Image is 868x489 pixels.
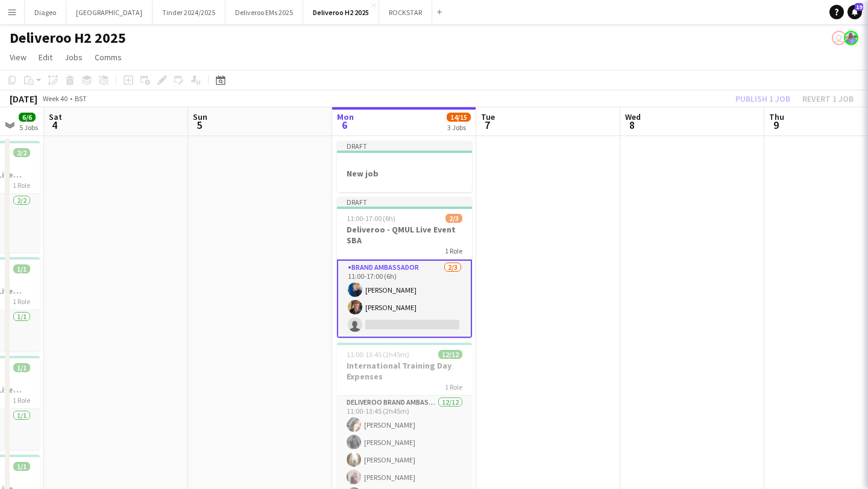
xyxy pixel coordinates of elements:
[337,111,354,122] span: Mon
[769,111,784,122] span: Thu
[39,52,52,63] span: Edit
[335,118,354,132] span: 6
[95,52,122,63] span: Comms
[225,1,303,24] button: Deliveroo EMs 2025
[337,197,472,338] app-job-card: Draft11:00-17:00 (6h)2/3Deliveroo - QMUL Live Event SBA1 RoleBrand Ambassador2/311:00-17:00 (6h)[...
[75,94,87,103] div: BST
[844,31,858,45] app-user-avatar: Lucy Hillier
[445,382,462,391] span: 1 Role
[445,214,462,223] span: 2/3
[47,118,62,132] span: 4
[625,111,641,122] span: Wed
[347,350,409,359] span: 11:00-13:45 (2h45m)
[25,1,66,24] button: Diageo
[337,360,472,382] h3: International Training Day Expenses
[19,113,36,122] span: 6/6
[337,260,472,338] app-card-role: Brand Ambassador2/311:00-17:00 (6h)[PERSON_NAME][PERSON_NAME]
[479,118,495,132] span: 7
[10,93,37,105] div: [DATE]
[10,29,126,47] h1: Deliveroo H2 2025
[49,111,62,122] span: Sat
[13,363,30,372] span: 1/1
[337,141,472,192] app-job-card: DraftNew job
[64,52,83,63] span: Jobs
[337,168,472,179] h3: New job
[19,123,38,132] div: 5 Jobs
[153,1,225,24] button: Tinder 2024/2025
[337,224,472,246] h3: Deliveroo - QMUL Live Event SBA
[347,214,395,223] span: 11:00-17:00 (6h)
[13,297,30,306] span: 1 Role
[855,3,863,11] span: 19
[379,1,432,24] button: ROCKSTAR
[5,49,31,65] a: View
[13,396,30,405] span: 1 Role
[623,118,641,132] span: 8
[13,148,30,157] span: 2/2
[13,264,30,273] span: 1/1
[191,118,207,132] span: 5
[848,5,862,19] a: 19
[10,52,27,63] span: View
[447,123,470,132] div: 3 Jobs
[34,49,57,65] a: Edit
[66,1,153,24] button: [GEOGRAPHIC_DATA]
[447,113,471,122] span: 14/15
[438,350,462,359] span: 12/12
[445,246,462,255] span: 1 Role
[337,197,472,207] div: Draft
[481,111,495,122] span: Tue
[337,141,472,151] div: Draft
[90,49,127,65] a: Comms
[767,118,784,132] span: 9
[60,49,87,65] a: Jobs
[13,181,30,190] span: 1 Role
[13,462,30,471] span: 1/1
[832,31,846,45] app-user-avatar: Ed Harvey
[40,94,70,103] span: Week 40
[303,1,379,24] button: Deliveroo H2 2025
[193,111,207,122] span: Sun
